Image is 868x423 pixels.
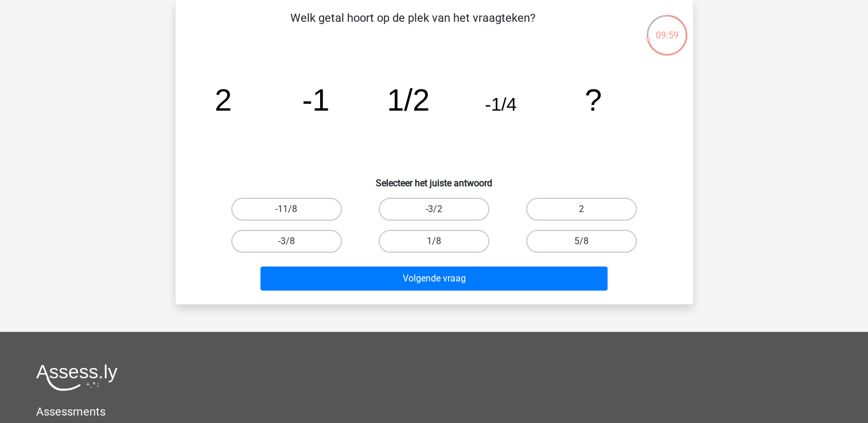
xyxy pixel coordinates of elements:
[231,198,342,221] label: -11/8
[36,405,832,418] h5: Assessments
[585,83,602,117] tspan: ?
[379,230,489,253] label: 1/8
[526,198,637,221] label: 2
[645,14,688,42] div: 09:59
[231,230,342,253] label: -3/8
[194,9,632,44] p: Welk getal hoort op de plek van het vraagteken?
[302,83,329,117] tspan: -1
[387,83,430,117] tspan: 1/2
[526,230,637,253] label: 5/8
[194,169,675,189] h6: Selecteer het juiste antwoord
[36,364,118,391] img: Assessly logo
[215,83,232,117] tspan: 2
[379,198,489,221] label: -3/2
[260,267,608,291] button: Volgende vraag
[485,94,517,115] tspan: -1/4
